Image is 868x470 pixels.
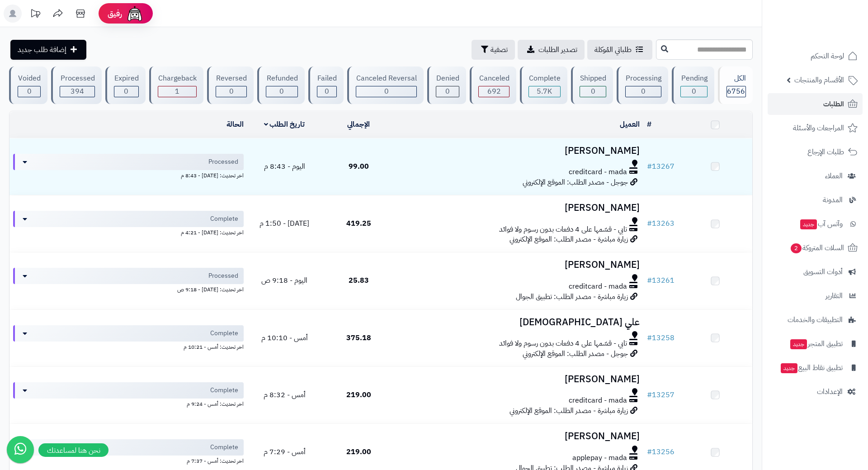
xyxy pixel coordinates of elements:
[349,161,369,172] span: 99.00
[255,66,306,104] a: Refunded 0
[13,227,244,237] div: اخر تحديث: [DATE] - 4:21 م
[400,146,640,156] h3: [PERSON_NAME]
[346,332,371,343] span: 375.18
[647,332,652,343] span: #
[18,44,66,55] span: إضافة طلب جديد
[594,44,632,55] span: طلباتي المُوكلة
[817,385,843,398] span: الإعدادات
[790,339,807,349] span: جديد
[425,66,468,104] a: Denied 0
[445,86,450,97] span: 0
[210,443,238,452] span: Complete
[384,86,389,97] span: 0
[647,119,651,130] a: #
[509,405,628,416] span: زيارة مباشرة - مصدر الطلب: الموقع الإلكتروني
[680,73,707,84] div: Pending
[569,281,627,292] span: creditcard - mada
[346,446,371,457] span: 219.00
[790,242,844,254] span: السلات المتروكة
[647,332,675,343] a: #13258
[356,73,417,84] div: Canceled Reversal
[580,86,606,97] div: 0
[126,5,144,23] img: ai-face.png
[210,329,238,338] span: Complete
[7,66,49,104] a: Voided 0
[264,161,305,172] span: اليوم - 8:43 م
[226,119,244,130] a: الحالة
[670,66,716,104] a: Pending 0
[400,431,640,442] h3: [PERSON_NAME]
[781,363,797,373] span: جديد
[591,86,595,97] span: 0
[264,389,306,400] span: أمس - 8:32 م
[71,86,84,97] span: 394
[523,177,628,188] span: جوجل - مصدر الطلب: الموقع الإلكتروني
[647,161,652,172] span: #
[523,348,628,359] span: جوجل - مصدر الطلب: الموقع الإلكتروني
[569,167,627,177] span: creditcard - mada
[108,8,122,19] span: رفيق
[799,218,843,230] span: وآتس آب
[811,50,844,62] span: لوحة التحكم
[569,66,615,104] a: Shipped 0
[768,189,863,211] a: المدونة
[356,86,416,97] div: 0
[615,66,670,104] a: Processing 0
[18,86,40,97] div: 0
[768,357,863,379] a: تطبيق نقاط البيعجديد
[647,218,675,229] a: #13263
[13,170,244,180] div: اخر تحديث: [DATE] - 8:43 م
[647,446,652,457] span: #
[487,86,501,97] span: 692
[27,86,32,97] span: 0
[210,386,238,395] span: Complete
[261,332,308,343] span: أمس - 10:10 م
[800,219,817,229] span: جديد
[114,73,139,84] div: Expired
[264,119,305,130] a: تاريخ الطلب
[625,73,661,84] div: Processing
[499,338,627,349] span: تابي - قسّمها على 4 دفعات بدون رسوم ولا فوائد
[307,66,345,104] a: Failed 0
[10,40,86,60] a: إضافة طلب جديد
[325,86,329,97] span: 0
[491,44,508,55] span: تصفية
[692,86,696,97] span: 0
[716,66,755,104] a: الكل6756
[647,389,652,400] span: #
[647,389,675,400] a: #13257
[210,214,238,223] span: Complete
[780,361,843,374] span: تطبيق نقاط البيع
[768,309,863,331] a: التطبيقات والخدمات
[580,73,606,84] div: Shipped
[647,218,652,229] span: #
[216,73,247,84] div: Reversed
[768,333,863,355] a: تطبيق المتجرجديد
[823,98,844,110] span: الطلبات
[349,275,369,286] span: 25.83
[347,119,370,130] a: الإجمالي
[436,73,459,84] div: Denied
[768,213,863,235] a: وآتس آبجديد
[400,374,640,385] h3: [PERSON_NAME]
[49,66,103,104] a: Processed 394
[726,73,746,84] div: الكل
[400,317,640,328] h3: علي [DEMOGRAPHIC_DATA]
[768,381,863,403] a: الإعدادات
[647,275,675,286] a: #13261
[768,45,863,67] a: لوحة التحكم
[768,261,863,283] a: أدوات التسويق
[158,86,196,97] div: 1
[768,141,863,163] a: طلبات الإرجاع
[400,260,640,270] h3: [PERSON_NAME]
[641,86,646,97] span: 0
[626,86,661,97] div: 0
[13,284,244,294] div: اخر تحديث: [DATE] - 9:18 ص
[647,161,675,172] a: #13267
[825,170,843,182] span: العملاء
[18,73,41,84] div: Voided
[528,73,561,84] div: Complete
[317,73,337,84] div: Failed
[681,86,707,97] div: 0
[472,40,515,60] button: تصفية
